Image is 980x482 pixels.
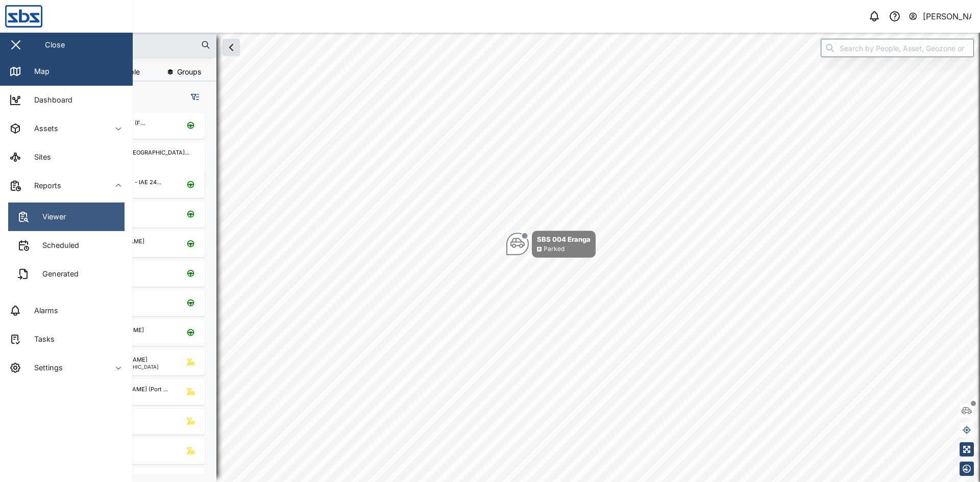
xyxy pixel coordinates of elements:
[821,39,974,57] input: Search by People, Asset, Geozone or Place
[27,66,50,77] div: Map
[77,157,189,162] div: Morobe
[908,9,972,23] button: [PERSON_NAME]
[506,231,596,258] div: Map marker
[27,151,51,163] div: Sites
[33,33,980,482] canvas: Map
[27,180,61,191] div: Reports
[27,305,58,316] div: Alarms
[27,94,72,106] div: Dashboard
[537,234,591,244] div: SBS 004 Eranga
[35,268,79,280] div: Generated
[8,260,125,288] a: Generated
[8,231,125,260] a: Scheduled
[35,211,66,222] div: Viewer
[544,244,565,254] div: Parked
[27,362,63,373] div: Settings
[27,334,55,345] div: Tasks
[923,10,972,23] div: [PERSON_NAME]
[35,240,79,251] div: Scheduled
[27,123,58,134] div: Assets
[45,39,65,50] div: Close
[8,202,125,231] a: Viewer
[177,68,201,75] span: Groups
[5,5,138,28] img: Main Logo
[77,148,189,157] div: L-4 Kondai Sorea ([GEOGRAPHIC_DATA]...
